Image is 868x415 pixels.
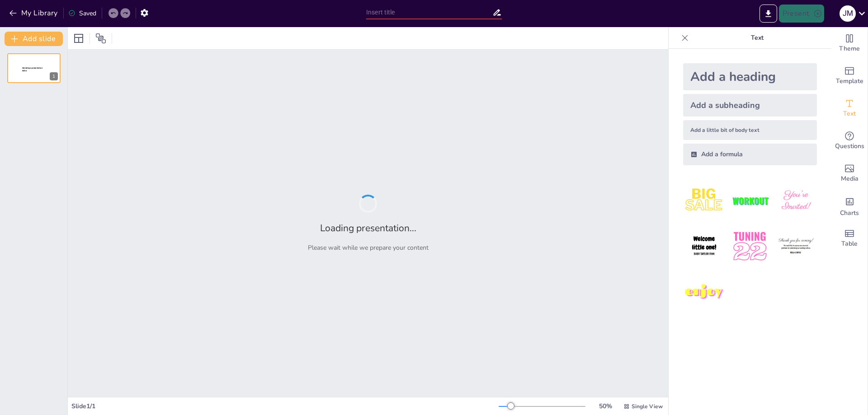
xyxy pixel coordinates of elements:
[831,92,868,125] div: Add text boxes
[836,76,863,86] span: Template
[843,109,856,119] span: Text
[594,402,616,410] div: 50 %
[840,208,859,218] span: Charts
[308,243,429,252] p: Please wait while we prepare your content
[50,72,58,80] div: 1
[683,120,817,140] div: Add a little bit of body text
[68,9,96,18] div: Saved
[5,32,63,46] button: Add slide
[831,60,868,92] div: Add ready made slides
[683,63,817,90] div: Add a heading
[683,271,725,313] img: 7.jpeg
[320,222,416,234] h2: Loading presentation...
[840,5,856,23] button: J M
[729,180,771,222] img: 2.jpeg
[22,67,42,72] span: Sendsteps presentation editor
[7,53,61,83] div: 1
[683,225,725,267] img: 4.jpeg
[840,5,856,22] div: J M
[759,5,777,23] button: Export to PowerPoint
[71,31,86,46] div: Layout
[683,94,817,117] div: Add a subheading
[692,27,822,49] p: Text
[831,190,868,222] div: Add charts and graphs
[7,6,61,20] button: My Library
[841,174,859,184] span: Media
[779,5,824,23] button: Present
[95,33,106,44] span: Position
[775,225,817,267] img: 6.jpeg
[683,144,817,165] div: Add a formula
[831,157,868,190] div: Add images, graphics, shapes or video
[839,44,860,54] span: Theme
[775,180,817,222] img: 3.jpeg
[729,225,771,267] img: 5.jpeg
[683,180,725,222] img: 1.jpeg
[831,222,868,255] div: Add a table
[835,141,864,151] span: Questions
[841,239,858,249] span: Table
[366,6,492,19] input: Insert title
[831,125,868,157] div: Get real-time input from your audience
[632,403,663,410] span: Single View
[831,27,868,60] div: Change the overall theme
[71,402,499,410] div: Slide 1 / 1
